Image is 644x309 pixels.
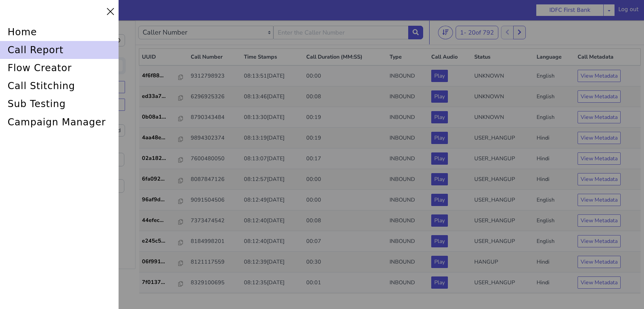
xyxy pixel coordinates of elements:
label: Latency [68,201,125,210]
p: 4aa48e... [142,113,179,121]
td: INBOUND [387,169,429,190]
label: Content [11,213,68,223]
th: Time Stamps [241,28,304,45]
td: 00:19 [304,87,387,107]
p: ed33a7... [142,72,179,80]
td: USER_HANGUP [472,149,534,169]
td: 00:00 [304,45,387,66]
td: HANGUP [472,231,534,252]
button: View Metadata [578,256,621,268]
button: View Metadata [578,49,621,62]
p: 96af9d... [142,175,179,183]
label: Status [11,96,61,116]
button: View Metadata [578,70,621,82]
td: 00:26 [304,273,387,293]
label: UX [11,201,68,210]
td: 9509233756 [188,273,241,293]
th: Call Audio [429,28,472,45]
button: Reported [48,61,87,73]
th: UUID [139,28,188,45]
td: 00:17 [304,128,387,149]
span: 20 of 792 [468,8,494,16]
a: ed33a7... [142,72,186,80]
td: INBOUND [387,211,429,231]
p: e245c5... [142,217,179,225]
td: HANGUP [472,273,534,293]
td: INBOUND [387,66,429,87]
td: 8329100695 [188,252,241,273]
button: Play [431,153,448,165]
button: Play [431,173,448,186]
th: Language [534,28,575,45]
input: Enter the Flow Version ID [11,132,124,146]
button: Play [431,215,448,227]
p: 7f0137... [142,258,179,266]
td: 00:19 [304,107,387,128]
td: English [534,211,575,231]
label: Transcription [68,225,125,235]
td: 00:07 [304,211,387,231]
button: View Metadata [578,111,621,124]
label: Intent [68,213,125,223]
button: Apply Filters [30,263,68,275]
th: Status [472,28,534,45]
p: 44efec... [142,196,179,204]
td: 9091504506 [188,169,241,190]
td: 8184998201 [188,211,241,231]
td: 00:08 [304,190,387,211]
td: 08:12:40[DATE] [241,190,304,211]
td: INBOUND [387,107,429,128]
td: USER_HANGUP [472,107,534,128]
td: English [534,169,575,190]
td: 7600480050 [188,128,241,149]
td: English [534,87,575,107]
button: View Metadata [578,132,621,144]
td: English [534,66,575,87]
td: USER_HANGUP [472,128,534,149]
a: 6fa092... [142,154,186,163]
button: Play [431,132,448,144]
a: 02a182... [142,134,186,142]
td: 08:13:19[DATE] [241,107,304,128]
button: Play [431,256,448,268]
label: Errors [11,180,125,248]
button: Live Calls [11,78,68,90]
p: 06f991... [142,237,179,245]
td: USER_HANGUP [472,211,534,231]
td: Hindi [534,273,575,293]
td: Hindi [534,149,575,169]
p: 4f6f88... [142,51,179,59]
button: Play [431,49,448,62]
td: INBOUND [387,149,429,169]
p: 02a182... [142,134,179,142]
td: USER_HANGUP [472,252,534,273]
label: Start time: [11,4,62,28]
th: Call Metadata [575,28,640,45]
input: Enter the End State Value [11,159,124,172]
td: Hindi [534,128,575,149]
input: Enter the Caller Number [273,5,409,19]
label: Language Code [64,96,125,116]
a: 44efec... [142,196,186,204]
td: USER_HANGUP [472,190,534,211]
td: Hindi [534,231,575,252]
button: View Metadata [578,91,621,103]
td: 08:13:51[DATE] [241,45,304,66]
label: End State [11,149,36,157]
select: Language Code [64,104,125,116]
label: Flow Version [11,122,44,130]
td: 08:12:35[DATE] [241,252,304,273]
button: View Metadata [578,153,621,165]
td: Hindi [534,107,575,128]
td: 00:30 [304,231,387,252]
td: 08:12:40[DATE] [241,211,304,231]
td: 8790343484 [188,87,241,107]
a: 06f991... [142,237,186,245]
label: Entity [11,225,68,235]
td: UNKNOWN [472,45,534,66]
p: 6fa092... [142,154,179,163]
a: e245c5... [142,217,186,225]
input: End time: [73,14,125,26]
label: Flow [68,189,125,198]
td: INBOUND [387,252,429,273]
